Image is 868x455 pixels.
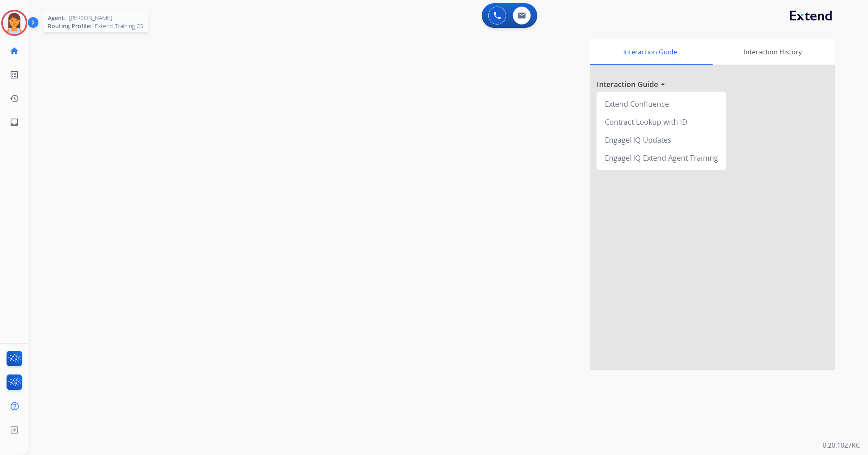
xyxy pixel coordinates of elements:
[823,440,860,450] p: 0.20.1027RC
[600,131,723,149] div: EngageHQ Updates
[9,117,19,127] mat-icon: inbox
[600,113,723,131] div: Contract Lookup with ID
[95,22,143,30] span: Extend_Training CS
[590,39,711,65] div: Interaction Guide
[3,11,26,34] img: avatar
[48,22,92,30] span: Routing Profile:
[69,14,112,22] span: [PERSON_NAME]
[9,46,19,56] mat-icon: home
[48,14,66,22] span: Agent:
[9,94,19,103] mat-icon: history
[600,95,723,113] div: Extend Confluence
[711,39,835,65] div: Interaction History
[600,149,723,167] div: EngageHQ Extend Agent Training
[9,70,19,80] mat-icon: list_alt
